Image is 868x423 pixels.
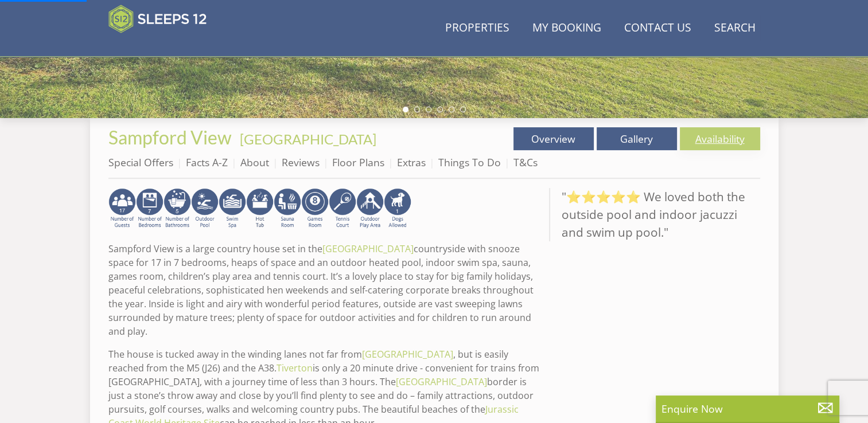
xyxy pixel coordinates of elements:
a: Extras [397,155,426,169]
img: Sleeps 12 [108,5,207,33]
a: [GEOGRAPHIC_DATA] [322,242,414,255]
a: About [240,155,269,169]
p: Enquire Now [661,401,834,416]
span: Sampford View [108,126,232,148]
img: AD_4nXfjdDqPkGBf7Vpi6H87bmAUe5GYCbodrAbU4sf37YN55BCjSXGx5ZgBV7Vb9EJZsXiNVuyAiuJUB3WVt-w9eJ0vaBcHg... [356,188,384,229]
a: Properties [441,15,514,41]
img: AD_4nXfBXf7G2-f2BqMsJyFUI-7uoBZAUXCKtyres7rv2sYc85vTw-ddn44If_VJd8rglui-kv-p0PcfzFsIa2OUeBPUF7eOS... [384,188,411,229]
a: Things To Do [438,155,501,169]
a: Gallery [597,127,677,150]
img: AD_4nXdn99pI1dG_MZ3rRvZGvEasa8mQYQuPF1MzmnPGjj6PWFnXF41KBg6DFuKGumpc8TArkkr5Vh_xbTBM_vn_i1NdeLBYY... [219,188,246,229]
a: T&Cs [513,155,538,169]
a: [GEOGRAPHIC_DATA] [396,375,487,388]
img: AD_4nXdUEjdWxyJEXfF2QMxcnH9-q5XOFeM-cCBkt-KsCkJ9oHmM7j7w2lDMJpoznjTsqM7kKDtmmF2O_bpEel9pzSv0KunaC... [136,188,164,229]
img: AD_4nXcpX5uDwed6-YChlrI2BYOgXwgg3aqYHOhRm0XfZB-YtQW2NrmeCr45vGAfVKUq4uWnc59ZmEsEzoF5o39EWARlT1ewO... [246,188,274,229]
a: Search [710,15,760,41]
img: AD_4nXcMgaL2UimRLXeXiAqm8UPE-AF_sZahunijfYMEIQ5SjfSEJI6yyokxyra45ncz6iSW_QuFDoDBo1Fywy-cEzVuZq-ph... [164,188,191,229]
a: Reviews [282,155,320,169]
span: - [235,131,376,147]
a: Special Offers [108,155,173,169]
img: AD_4nXd4159uZV-UMiuxqcoVnFx3Iqt2XntCHn1gUQyt-BU8A0X9LaS-huYuavO6AFbuEQnwCR8N_jAPXehdSVhAVBuAPoDst... [108,188,136,229]
a: Sampford View [108,126,235,148]
a: Tiverton [277,362,313,374]
a: Overview [513,127,594,150]
a: My Booking [528,15,606,41]
img: AD_4nXcBX9XWtisp1r4DyVfkhddle_VH6RrN3ygnUGrVnOmGqceGfhBv6nsUWs_M_dNMWm8jx42xDa-T6uhWOyA-wOI6XtUTM... [191,188,219,229]
a: [GEOGRAPHIC_DATA] [362,348,453,361]
p: Sampford View is a large country house set in the countryside with snooze space for 17 in 7 bedro... [108,242,540,338]
iframe: Customer reviews powered by Trustpilot [103,40,223,50]
a: Contact Us [620,15,696,41]
a: [GEOGRAPHIC_DATA] [240,131,376,147]
blockquote: "⭐⭐⭐⭐⭐ We loved both the outside pool and indoor jacuzzi and swim up pool." [549,188,760,242]
img: AD_4nXdrZMsjcYNLGsKuA84hRzvIbesVCpXJ0qqnwZoX5ch9Zjv73tWe4fnFRs2gJ9dSiUubhZXckSJX_mqrZBmYExREIfryF... [301,188,329,229]
img: AD_4nXezK2Pz71n2kvsRSZZCGs_ZIFPggkThkdoX4Ff28P4ap-WMm_4cOXhyWlO9jcXlk-4CIjiJ00XHMjr4r_x_F1epmOLYh... [329,188,356,229]
a: Facts A-Z [186,155,228,169]
a: Availability [680,127,760,150]
img: AD_4nXdjbGEeivCGLLmyT_JEP7bTfXsjgyLfnLszUAQeQ4RcokDYHVBt5R8-zTDbAVICNoGv1Dwc3nsbUb1qR6CAkrbZUeZBN... [274,188,301,229]
a: Floor Plans [332,155,384,169]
